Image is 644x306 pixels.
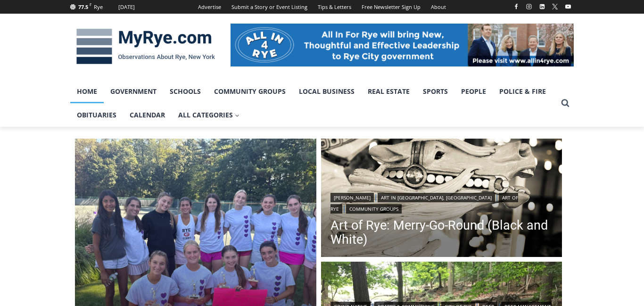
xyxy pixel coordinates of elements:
[231,24,574,66] img: All in for Rye
[178,110,239,120] span: All Categories
[172,103,246,127] a: All Categories
[523,1,535,12] a: Instagram
[90,2,91,7] span: F
[549,1,561,12] a: X
[123,103,172,127] a: Calendar
[346,204,402,214] a: Community Groups
[537,1,548,12] a: Linkedin
[163,80,207,103] a: Schools
[321,139,562,259] a: Read More Art of Rye: Merry-Go-Round (Black and White)
[330,218,553,247] a: Art of Rye: Merry-Go-Round (Black and White)
[321,139,562,259] img: [PHOTO: Merry-Go-Round (Black and White). Lights blur in the background as the horses spin. By Jo...
[70,80,104,103] a: Home
[511,1,522,12] a: Facebook
[378,193,495,202] a: Art in [GEOGRAPHIC_DATA], [GEOGRAPHIC_DATA]
[207,80,292,103] a: Community Groups
[562,1,574,12] a: YouTube
[70,103,123,127] a: Obituaries
[361,80,416,103] a: Real Estate
[292,80,361,103] a: Local Business
[94,3,103,11] div: Rye
[557,95,574,112] button: View Search Form
[118,3,135,11] div: [DATE]
[416,80,454,103] a: Sports
[104,80,163,103] a: Government
[330,191,553,214] div: | | |
[330,193,374,202] a: [PERSON_NAME]
[78,3,88,10] span: 77.5
[70,80,557,127] nav: Primary Navigation
[493,80,553,103] a: Police & Fire
[454,80,493,103] a: People
[70,22,221,71] img: MyRye.com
